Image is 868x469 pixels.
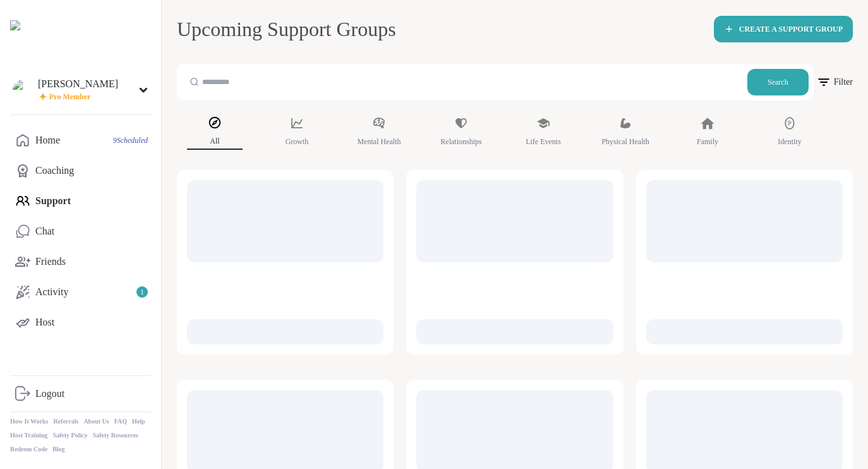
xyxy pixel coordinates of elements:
[601,134,649,149] p: Physical Health
[10,247,151,277] a: Friends
[768,76,788,88] span: Search
[286,134,309,149] p: Growth
[187,133,243,150] p: All
[440,134,481,149] p: Relationships
[113,135,148,145] span: 9 Scheduled
[35,387,64,401] div: Logout
[49,92,90,102] span: Pro Member
[714,16,853,42] a: CREATE A SUPPORT GROUP
[526,134,561,149] p: Life Events
[52,431,87,440] a: Safety Policy
[10,307,151,338] a: Host
[10,379,151,409] a: Logout
[114,417,127,426] a: FAQ
[816,67,853,97] span: Filter
[816,64,853,100] button: Filter
[53,417,78,426] a: Referrals
[93,431,138,440] a: Safety Resources
[10,445,47,454] a: Redeem Code
[13,80,33,100] img: david
[52,445,64,454] a: Blog
[177,15,396,44] h2: Upcoming Support Groups
[140,287,144,298] span: 1
[739,24,843,35] span: CREATE A SUPPORT GROUP
[10,431,47,440] a: Host Training
[10,20,151,64] img: ShareWell Nav Logo
[35,133,60,147] div: Home
[778,134,801,149] p: Identity
[10,417,48,426] a: How It Works
[10,125,151,155] a: Home9Scheduled
[35,315,54,329] div: Host
[10,155,151,186] a: Coaching
[35,285,68,299] div: Activity
[358,134,401,149] p: Mental Health
[35,164,74,178] div: Coaching
[83,417,109,426] a: About Us
[747,69,809,95] button: Search
[35,255,66,269] div: Friends
[697,134,718,149] p: Family
[10,216,151,247] a: Chat
[38,77,118,91] div: [PERSON_NAME]
[35,224,54,238] div: Chat
[10,277,151,307] a: Activity1
[132,417,145,426] a: Help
